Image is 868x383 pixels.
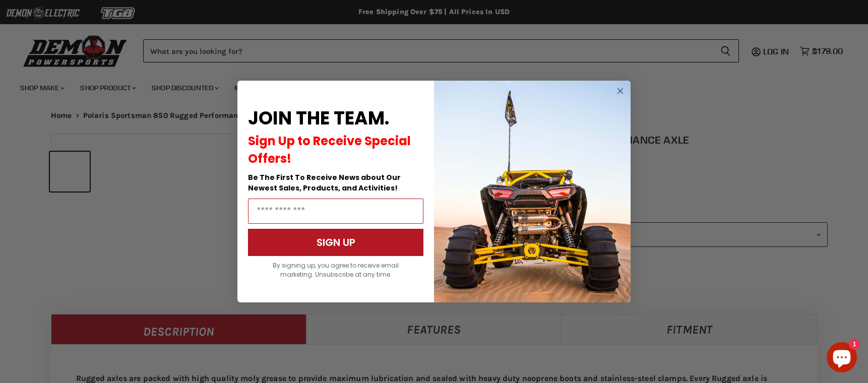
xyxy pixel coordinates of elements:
span: By signing up, you agree to receive email marketing. Unsubscribe at any time. [273,261,399,279]
button: Close dialog [614,85,627,97]
span: JOIN THE TEAM. [248,105,389,131]
img: a9095488-b6e7-41ba-879d-588abfab540b.jpeg [434,81,631,302]
span: Sign Up to Receive Special Offers! [248,133,411,167]
inbox-online-store-chat: Shopify online store chat [824,342,860,375]
span: Be The First To Receive News about Our Newest Sales, Products, and Activities! [248,172,401,193]
input: Email Address [248,199,423,224]
button: SIGN UP [248,229,423,256]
